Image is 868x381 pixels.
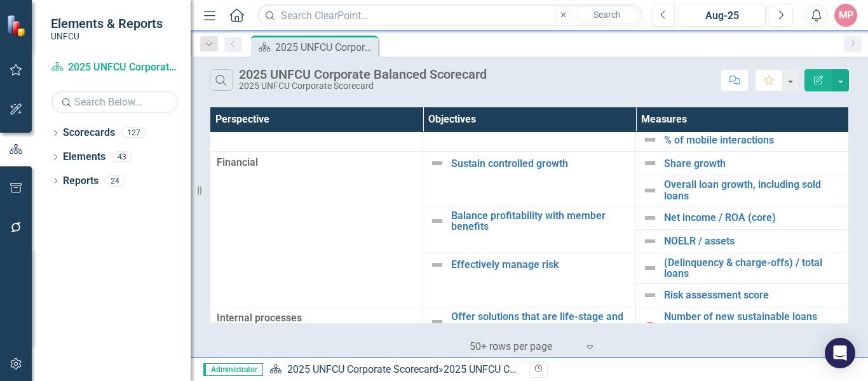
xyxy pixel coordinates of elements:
[636,206,849,229] td: Double-Click to Edit Right Click for Context Menu
[593,10,621,20] span: Search
[683,8,761,23] div: Aug-25
[275,39,375,55] div: 2025 UNFCU Corporate Balanced Scorecard
[642,288,658,303] img: Not Defined
[679,4,766,27] button: Aug-25
[451,158,629,170] a: Sustain controlled growth
[423,152,636,206] td: Double-Click to Edit Right Click for Context Menu
[636,283,849,307] td: Double-Click to Edit Right Click for Context Menu
[451,259,629,271] a: Effectively manage risk
[664,135,842,146] a: % of mobile interactions
[51,91,178,113] input: Search Below...
[642,156,658,171] img: Not Defined
[51,16,163,31] span: Elements & Reports
[636,128,849,152] td: Double-Click to Edit Right Click for Context Menu
[430,257,445,272] img: Not Defined
[63,174,98,189] a: Reports
[444,363,639,375] div: 2025 UNFCU Corporate Balanced Scorecard
[269,363,520,377] div: »
[664,311,842,345] a: Number of new sustainable loans (including home energy, consumer/auto loans, mortgages)
[642,260,658,276] img: Not Defined
[636,253,849,283] td: Double-Click to Edit Right Click for Context Menu
[6,15,29,37] img: ClearPoint Strategy
[664,179,842,201] a: Overall loan growth, including sold loans
[636,229,849,253] td: Double-Click to Edit Right Click for Context Menu
[423,253,636,307] td: Double-Click to Edit Right Click for Context Menu
[239,67,487,81] div: 2025 UNFCU Corporate Balanced Scorecard
[257,4,642,27] input: Search ClearPoint...
[430,314,445,330] img: Not Defined
[203,363,263,376] span: Administrator
[664,290,842,301] a: Risk assessment score
[112,152,132,163] div: 43
[636,307,849,349] td: Double-Click to Edit Right Click for Context Menu
[430,156,445,171] img: Not Defined
[664,158,842,170] a: Share growth
[239,81,487,91] div: 2025 UNFCU Corporate Scorecard
[105,175,125,186] div: 24
[451,210,629,232] a: Balance profitability with member benefits
[642,210,658,225] img: Not Defined
[642,183,658,198] img: Not Defined
[576,6,639,24] button: Search
[287,363,438,375] a: 2025 UNFCU Corporate Scorecard
[825,338,855,368] div: Open Intercom Messenger
[636,152,849,175] td: Double-Click to Edit Right Click for Context Menu
[664,212,842,224] a: Net income / ROA (core)
[451,311,629,333] a: Offer solutions that are life-stage and geographically relevant and accessible
[636,175,849,206] td: Double-Click to Edit Right Click for Context Menu
[423,206,636,253] td: Double-Click to Edit Right Click for Context Menu
[210,152,423,307] td: Double-Click to Edit
[664,236,842,247] a: NOELR / assets
[642,234,658,249] img: Not Defined
[63,150,105,164] a: Elements
[63,126,115,140] a: Scorecards
[51,31,163,41] small: UNFCU
[217,156,416,170] span: Financial
[664,257,842,279] a: (Delinquency & charge-offs) / total loans
[51,60,178,75] a: 2025 UNFCU Corporate Scorecard
[642,132,658,147] img: Not Defined
[430,213,445,229] img: Not Defined
[834,4,857,27] button: MP
[217,311,416,326] span: Internal processes
[642,320,658,335] img: Below Plan
[121,128,146,138] div: 127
